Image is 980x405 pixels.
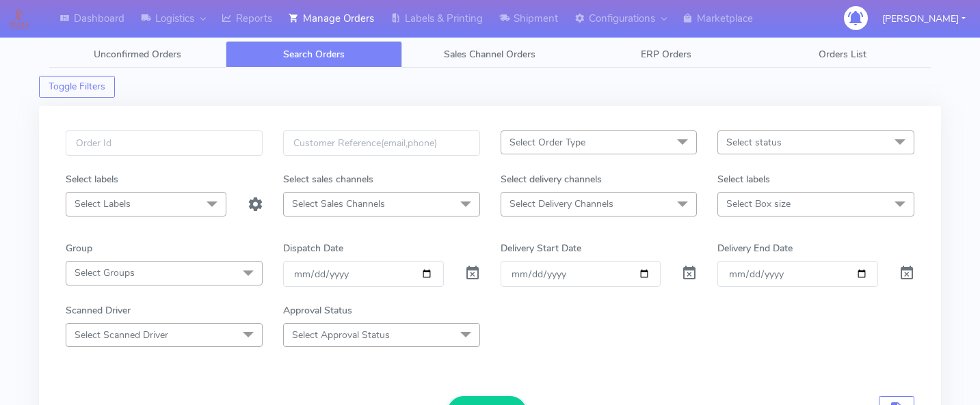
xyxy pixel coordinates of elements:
[66,303,131,318] label: Scanned Driver
[292,329,390,341] span: Select Approval Status
[283,172,373,186] label: Select sales channels
[75,197,131,210] span: Select Labels
[717,172,770,186] label: Select labels
[283,303,352,318] label: Approval Status
[283,48,345,61] span: Search Orders
[94,48,181,61] span: Unconfirmed Orders
[509,136,585,149] span: Select Order Type
[283,241,343,255] label: Dispatch Date
[39,76,115,98] button: Toggle Filters
[66,241,92,255] label: Group
[501,241,581,255] label: Delivery Start Date
[292,197,385,210] span: Select Sales Channels
[444,48,535,61] span: Sales Channel Orders
[66,130,263,156] input: Order Id
[717,241,793,255] label: Delivery End Date
[872,5,976,33] button: [PERSON_NAME]
[726,136,782,149] span: Select status
[283,130,480,156] input: Customer Reference(email,phone)
[501,172,602,186] label: Select delivery channels
[726,197,791,210] span: Select Box size
[819,48,866,61] span: Orders List
[509,197,613,210] span: Select Delivery Channels
[75,266,135,279] span: Select Groups
[641,48,691,61] span: ERP Orders
[49,41,931,68] ul: Tabs
[66,172,118,186] label: Select labels
[75,329,168,341] span: Select Scanned Driver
